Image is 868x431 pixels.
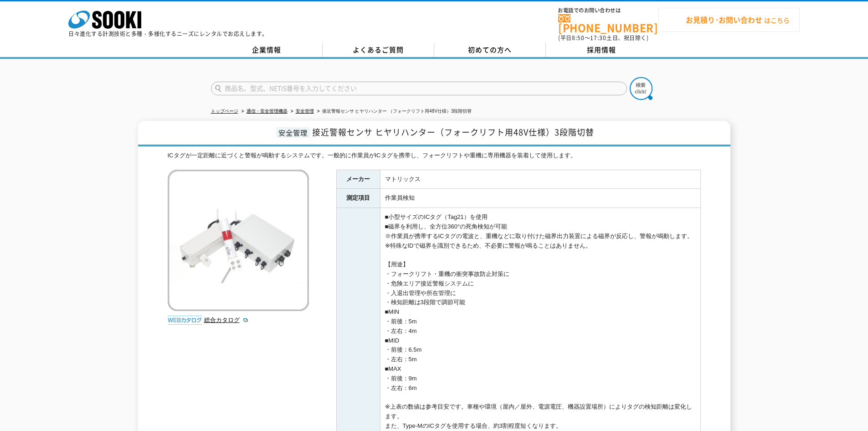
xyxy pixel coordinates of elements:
span: はこちら [668,13,790,27]
a: 総合カタログ [204,317,249,323]
span: 17:30 [590,34,606,42]
input: 商品名、型式、NETIS番号を入力してください [211,82,627,95]
span: お電話でのお問い合わせは [558,8,658,13]
a: 企業情報 [211,43,323,57]
a: 初めての方へ [434,43,546,57]
span: 8:50 [572,34,585,42]
strong: お見積り･お問い合わせ [686,14,762,25]
p: 日々進化する計測技術と多種・多様化するニーズにレンタルでお応えします。 [68,31,268,36]
td: マトリックス [380,170,700,189]
td: 作業員検知 [380,189,700,208]
a: 採用情報 [546,43,657,57]
div: ICタグが一定距離に近づくと警報が鳴動するシステムです。一般的に作業員がICタグを携帯し、フォークリフトや重機に専用機器を装着して使用します。 [168,151,701,161]
span: 安全管理 [276,127,310,138]
a: お見積り･お問い合わせはこちら [658,8,800,32]
img: btn_search.png [630,77,652,100]
a: 安全管理 [296,109,314,114]
a: よくあるご質問 [323,43,434,57]
span: (平日 ～ 土日、祝日除く) [558,34,648,42]
th: 測定項目 [336,189,380,208]
li: 接近警報センサ ヒヤリハンター （フォークリフト用48V仕様）3段階切替 [315,107,472,116]
img: 接近警報センサ ヒヤリハンター （フォークリフト用48V仕様）3段階切替 [168,170,309,311]
span: 接近警報センサ ヒヤリハンター（フォークリフト用48V仕様）3段階切替 [312,126,594,138]
a: [PHONE_NUMBER] [558,14,658,33]
span: 初めての方へ [468,45,512,55]
th: メーカー [336,170,380,189]
img: webカタログ [168,316,202,325]
a: トップページ [211,109,238,114]
a: 通信・安全管理機器 [247,109,288,114]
